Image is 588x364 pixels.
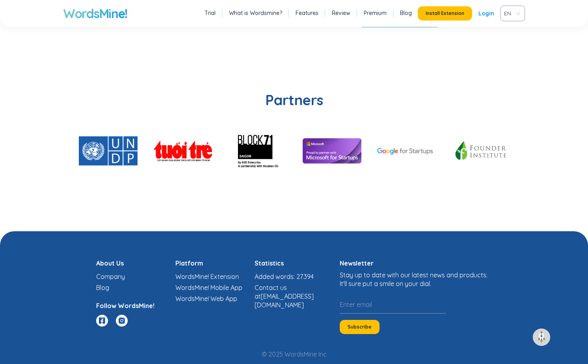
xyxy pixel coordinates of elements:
[340,320,380,334] button: Subscribe
[175,273,239,280] a: WordsMine! Extension
[332,9,350,17] a: Review
[175,284,242,292] a: WordsMine! Mobile App
[426,10,464,17] span: Install Extension
[377,148,436,155] img: Google
[400,9,412,17] a: Blog
[364,9,387,17] a: Premium
[504,7,518,19] span: VIE
[478,6,494,20] a: Login
[229,9,282,17] a: What is Wordsmine?
[348,324,372,330] span: Subscribe
[418,6,472,20] button: Install Extension
[535,331,548,344] img: to top
[175,259,255,267] h4: Platform
[96,259,175,267] h4: About Us
[340,259,492,267] h4: Newsletter
[255,259,334,267] h4: Statistics
[296,9,318,17] a: Features
[255,273,314,280] a: Added words: 27.394
[96,284,109,292] a: Blog
[255,284,314,309] a: Contact us at[EMAIL_ADDRESS][DOMAIN_NAME]
[96,273,125,280] a: Company
[205,9,216,17] a: Trial
[96,301,175,310] h4: Follow WordsMine!
[63,350,525,358] div: © 2025 WordsMine Inc
[228,121,287,180] img: Block71
[63,91,525,110] h2: Partners
[79,136,138,165] img: UNDP
[153,140,212,162] img: TuoiTre
[175,295,237,303] a: WordsMine! Web App
[63,6,127,21] a: WordsMine!
[340,271,492,288] div: Stay up to date with our latest news and products. It'll sure put a smile on your dial.
[303,138,361,163] img: Microsoft
[452,139,511,163] img: Founder Institute
[340,296,446,314] input: Enter email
